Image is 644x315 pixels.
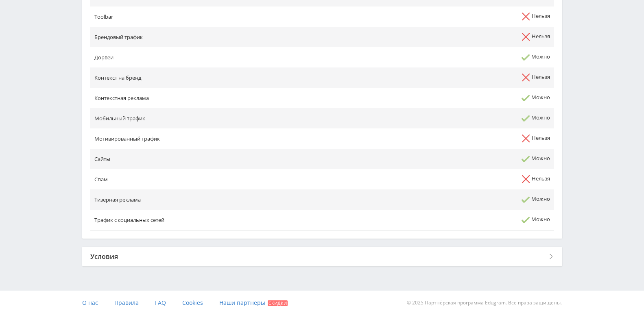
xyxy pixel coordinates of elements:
td: Можно [406,149,554,169]
td: Можно [406,189,554,210]
td: Спам [90,169,406,189]
td: Можно [406,210,554,230]
span: Правила [114,299,139,306]
td: Можно [406,108,554,128]
td: Брендовый трафик [90,27,406,47]
a: Правила [114,291,139,315]
td: Мобильный трафик [90,108,406,128]
td: Тизерная реклама [90,189,406,210]
td: Нельзя [406,7,554,27]
span: FAQ [155,299,166,306]
a: Cookies [182,291,203,315]
td: Контекстная реклама [90,88,406,108]
a: О нас [82,291,98,315]
td: Контекст на бренд [90,67,406,88]
a: Наши партнеры Скидки [219,291,288,315]
td: Нельзя [406,128,554,149]
td: Нельзя [406,169,554,189]
td: Нельзя [406,27,554,47]
span: Наши партнеры [219,299,265,306]
td: Можно [406,47,554,67]
td: Дорвеи [90,47,406,67]
div: Условия [82,247,562,266]
td: Мотивированный трафик [90,128,406,149]
td: Toolbar [90,7,406,27]
div: © 2025 Партнёрская программа Edugram. Все права защищены. [326,291,562,315]
td: Трафик с социальных сетей [90,210,406,230]
span: Cookies [182,299,203,306]
td: Сайты [90,149,406,169]
td: Нельзя [406,67,554,88]
span: Скидки [268,300,288,306]
a: FAQ [155,291,166,315]
td: Можно [406,88,554,108]
span: О нас [82,299,98,306]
